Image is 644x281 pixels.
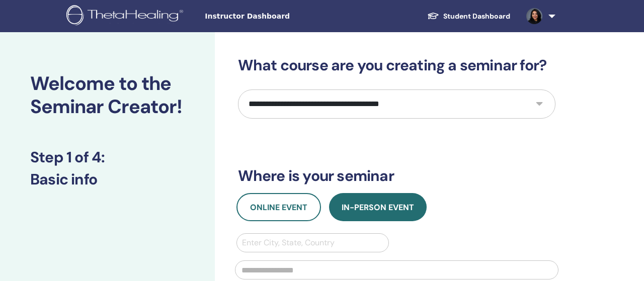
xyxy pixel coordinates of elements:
span: Online Event [250,202,307,213]
span: Instructor Dashboard [205,11,356,22]
img: graduation-cap-white.svg [427,12,439,20]
span: In-Person Event [342,202,414,213]
a: Student Dashboard [419,7,518,26]
button: Online Event [236,193,321,221]
img: logo.png [66,5,187,28]
h3: Where is your seminar [238,167,555,185]
h3: Basic info [30,170,185,189]
h2: Welcome to the Seminar Creator! [30,72,185,118]
img: default.jpg [526,8,542,24]
button: In-Person Event [329,193,427,221]
h3: What course are you creating a seminar for? [238,56,555,74]
h3: Step 1 of 4 : [30,148,185,166]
